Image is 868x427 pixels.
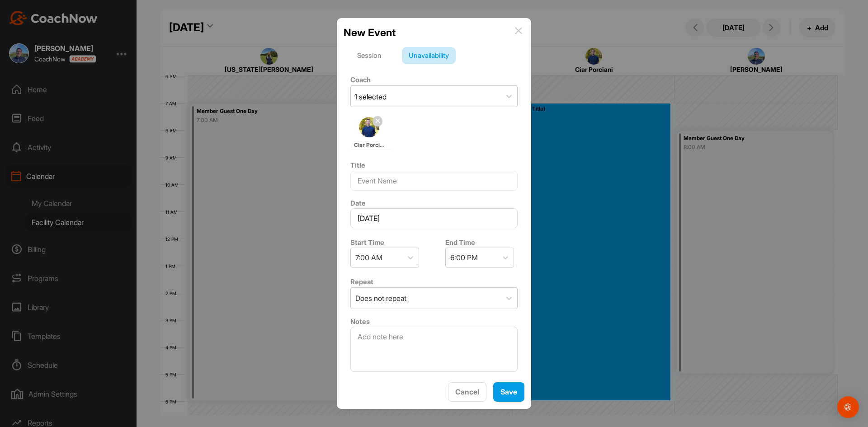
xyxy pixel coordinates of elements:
div: Session [350,47,388,64]
div: Open Intercom Messenger [837,396,859,418]
div: 1 selected [354,91,387,102]
input: Select Date [350,208,518,228]
h2: New Event [344,25,396,40]
img: square_b4d54992daa58f12b60bc3814c733fd4.jpg [359,117,379,137]
button: Save [493,382,524,402]
div: 7:00 AM [355,252,382,263]
input: Event Name [350,171,518,191]
label: Start Time [350,238,384,247]
div: Unavailability [402,47,456,64]
img: info [515,27,522,34]
span: Ciar Porciani [354,141,385,149]
label: Title [350,161,365,169]
label: End Time [445,238,475,247]
div: Does not repeat [355,293,406,304]
label: Coach [350,75,371,84]
div: 6:00 PM [450,252,478,263]
label: Notes [350,317,370,326]
label: Date [350,199,366,207]
label: Repeat [350,277,373,286]
button: Cancel [448,382,486,402]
